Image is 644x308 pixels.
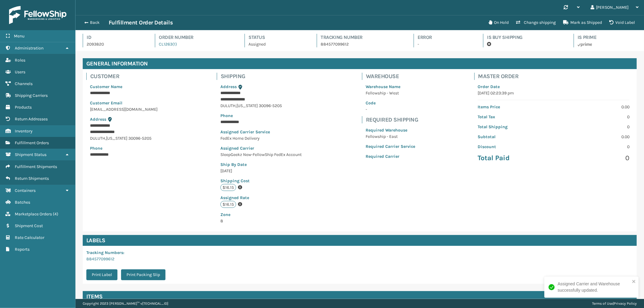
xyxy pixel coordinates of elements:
[366,106,415,113] p: -
[489,20,492,24] i: On Hold
[557,144,630,150] p: 0
[81,20,109,25] button: Back
[557,134,630,140] p: 0.00
[15,129,33,134] span: Inventory
[15,211,52,217] span: Marketplace Orders
[90,100,158,106] p: Customer Email
[220,113,303,119] p: Phone
[83,235,637,246] h4: Labels
[512,17,559,29] button: Change shipping
[15,200,30,205] span: Batches
[563,20,569,24] i: Mark as Shipped
[516,20,520,24] i: Change shipping
[478,154,550,163] p: Total Paid
[83,299,168,308] p: Copyright 2023 [PERSON_NAME]™ v [TECHNICAL_ID]
[15,164,57,169] span: Fulfillment Shipments
[557,104,630,110] p: 0.00
[87,34,144,41] h4: Id
[220,178,303,184] p: Shipping Cost
[220,184,236,191] p: $16.15
[557,114,630,120] p: 0
[606,17,639,29] button: Void Label
[90,117,106,122] span: Address
[86,256,114,262] a: 884577099612
[366,84,415,90] p: Warehouse Name
[248,41,306,47] p: Assigned
[478,114,550,120] p: Total Tax
[478,90,630,96] p: [DATE] 02:23:39 pm
[105,136,106,141] span: ,
[109,19,173,26] h3: Fulfillment Order Details
[220,151,303,158] p: SleepGeekz New-FellowShip FedEx Account
[321,41,403,47] p: 884577099612
[248,34,306,41] h4: Status
[220,201,236,208] p: $16.15
[485,17,512,29] button: On Hold
[321,34,403,41] h4: Tracking Number
[366,133,415,140] p: Fellowship - East
[478,84,630,90] p: Order Date
[159,42,177,47] a: CL1263(1)
[366,153,415,160] p: Required Carrier
[487,34,563,41] h4: Is Buy Shipping
[15,152,46,157] span: Shipment Status
[478,134,550,140] p: Subtotal
[15,235,44,240] span: Rate Calculator
[90,106,158,113] p: [EMAIL_ADDRESS][DOMAIN_NAME]
[236,103,258,108] span: [US_STATE]
[478,124,550,130] p: Total Shipping
[159,34,234,41] h4: Order Number
[15,58,25,63] span: Roles
[366,73,419,80] h4: Warehouse
[220,211,303,224] span: 8
[106,136,127,141] span: [US_STATE]
[86,293,103,300] h4: Items
[9,6,66,24] img: logo
[90,145,158,151] p: Phone
[15,116,48,122] span: Return Addresses
[86,250,124,255] span: Tracking Numbers :
[478,104,550,110] p: Items Price
[220,145,303,151] p: Assigned Carrier
[15,247,30,252] span: Reports
[220,103,235,108] span: DULUTH
[366,116,419,123] h4: Required Shipping
[15,223,43,228] span: Shipment Cost
[14,33,24,39] span: Menu
[418,41,472,47] p: -
[366,90,415,96] p: Fellowship - West
[15,69,25,75] span: Users
[220,129,303,135] p: Assigned Carrier Service
[366,127,415,133] p: Required Warehouse
[220,161,303,168] p: Ship By Date
[15,93,48,98] span: Shipping Carriers
[220,211,303,218] p: Zone
[220,135,303,141] p: FedEx Home Delivery
[221,73,306,80] h4: Shipping
[15,46,43,51] span: Administration
[53,211,58,217] span: ( 4 )
[632,279,636,285] button: close
[90,136,105,141] span: DULUTH
[83,58,637,69] h4: General Information
[128,136,152,141] span: 30096-5205
[90,84,158,90] p: Customer Name
[90,73,161,80] h4: Customer
[366,100,415,106] p: Code
[15,105,32,110] span: Products
[15,140,49,145] span: Fulfillment Orders
[87,41,144,47] p: 2093820
[259,103,282,108] span: 30096-5205
[15,188,36,193] span: Containers
[235,103,236,108] span: ,
[220,84,237,89] span: Address
[86,269,117,280] button: Print Label
[609,20,614,24] i: VOIDLABEL
[121,269,165,280] button: Print Packing Slip
[478,73,633,80] h4: Master Order
[478,144,550,150] p: Discount
[366,143,415,150] p: Required Carrier Service
[15,81,33,86] span: Channels
[15,176,49,181] span: Return Shipments
[559,17,606,29] button: Mark as Shipped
